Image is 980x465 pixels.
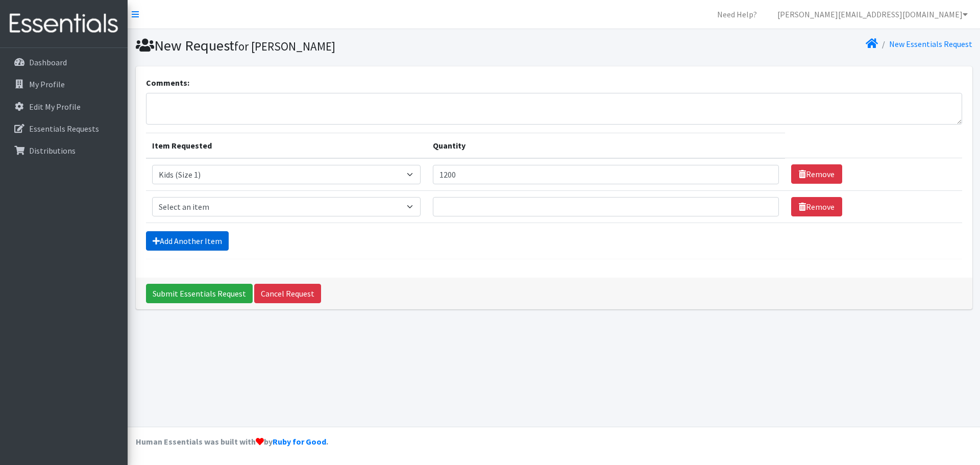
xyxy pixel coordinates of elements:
a: [PERSON_NAME][EMAIL_ADDRESS][DOMAIN_NAME] [769,4,976,25]
h1: New Request [136,37,550,55]
a: Ruby for Good [273,436,326,447]
label: Comments: [146,77,189,89]
a: Need Help? [709,4,765,25]
p: Dashboard [29,57,67,67]
a: Remove [791,164,842,184]
a: Cancel Request [254,284,321,303]
small: for [PERSON_NAME] [234,39,335,54]
p: My Profile [29,79,65,89]
p: Distributions [29,145,76,156]
strong: Human Essentials was built with by . [136,436,328,447]
p: Essentials Requests [29,124,99,134]
img: HumanEssentials [4,7,124,41]
th: Quantity [427,133,785,158]
p: Edit My Profile [29,102,81,112]
a: Distributions [4,140,124,161]
a: Dashboard [4,52,124,72]
a: New Essentials Request [889,39,972,49]
a: My Profile [4,74,124,94]
a: Remove [791,197,842,216]
a: Add Another Item [146,231,229,251]
input: Submit Essentials Request [146,284,253,303]
a: Essentials Requests [4,118,124,139]
th: Item Requested [146,133,427,158]
a: Edit My Profile [4,96,124,117]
